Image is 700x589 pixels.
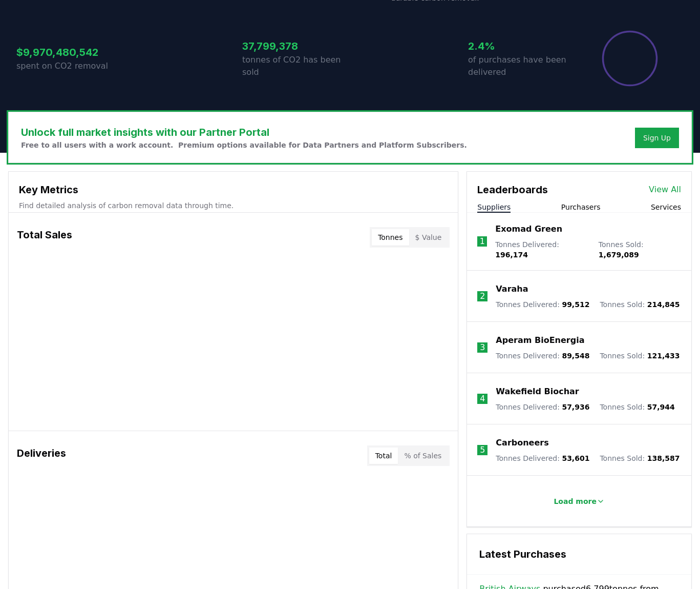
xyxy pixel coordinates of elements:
[477,182,548,197] h3: Leaderboards
[496,402,589,412] p: Tonnes Delivered :
[468,38,576,54] h3: 2.4%
[372,229,409,246] button: Tonnes
[496,334,584,347] a: Aperam BioEnergia
[480,290,485,302] p: 2
[480,393,485,405] p: 4
[496,299,589,310] p: Tonnes Delivered :
[495,223,562,235] a: Exomad Green
[496,283,528,295] a: Varaha
[643,133,671,143] a: Sign Up
[554,496,597,506] p: Load more
[480,235,485,248] p: 1
[600,351,680,361] p: Tonnes Sold :
[561,202,601,212] button: Purchasers
[496,437,548,449] a: Carboneers
[651,202,681,212] button: Services
[495,251,528,259] span: 196,174
[496,453,589,463] p: Tonnes Delivered :
[480,341,485,354] p: 3
[242,54,350,78] p: tonnes of CO2 has been sold
[17,445,66,466] h3: Deliveries
[562,352,589,360] span: 89,548
[647,352,680,360] span: 121,433
[647,300,680,309] span: 214,845
[477,202,511,212] button: Suppliers
[21,125,467,140] h3: Unlock full market insights with our Partner Portal
[600,453,680,463] p: Tonnes Sold :
[649,184,681,196] a: View All
[17,227,72,248] h3: Total Sales
[599,239,681,260] p: Tonnes Sold :
[600,402,674,412] p: Tonnes Sold :
[369,448,398,464] button: Total
[398,448,448,464] button: % of Sales
[599,251,639,259] span: 1,679,089
[16,60,124,72] p: spent on CO2 removal
[600,299,680,310] p: Tonnes Sold :
[242,38,350,54] h3: 37,799,378
[19,200,448,211] p: Find detailed analysis of carbon removal data through time.
[468,54,576,78] p: of purchases have been delivered
[496,385,579,398] a: Wakefield Biochar
[480,444,485,456] p: 5
[647,454,680,462] span: 138,587
[495,239,588,260] p: Tonnes Delivered :
[479,546,679,562] h3: Latest Purchases
[601,30,659,87] div: Percentage of sales delivered
[409,229,448,246] button: $ Value
[562,300,589,309] span: 99,512
[21,140,467,150] p: Free to all users with a work account. Premium options available for Data Partners and Platform S...
[16,45,124,60] h3: $9,970,480,542
[545,491,613,512] button: Load more
[562,454,589,462] span: 53,601
[19,182,448,197] h3: Key Metrics
[496,351,589,361] p: Tonnes Delivered :
[562,403,589,411] span: 57,936
[647,403,675,411] span: 57,944
[635,128,679,148] button: Sign Up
